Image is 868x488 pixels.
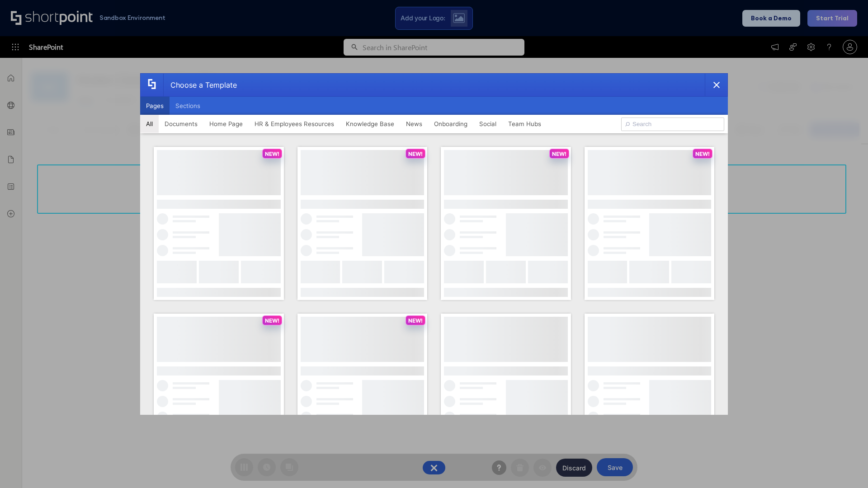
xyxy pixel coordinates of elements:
[823,445,868,488] iframe: Chat Widget
[140,115,159,133] button: All
[473,115,502,133] button: Social
[170,97,206,115] button: Sections
[428,115,473,133] button: Onboarding
[621,117,724,131] input: Search
[502,115,547,133] button: Team Hubs
[408,317,423,324] p: NEW!
[408,150,423,157] p: NEW!
[265,317,279,324] p: NEW!
[552,150,566,157] p: NEW!
[140,97,170,115] button: Pages
[340,115,400,133] button: Knowledge Base
[159,115,203,133] button: Documents
[203,115,249,133] button: Home Page
[695,150,710,157] p: NEW!
[265,150,279,157] p: NEW!
[140,73,728,415] div: template selector
[400,115,428,133] button: News
[163,74,237,96] div: Choose a Template
[249,115,340,133] button: HR & Employees Resources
